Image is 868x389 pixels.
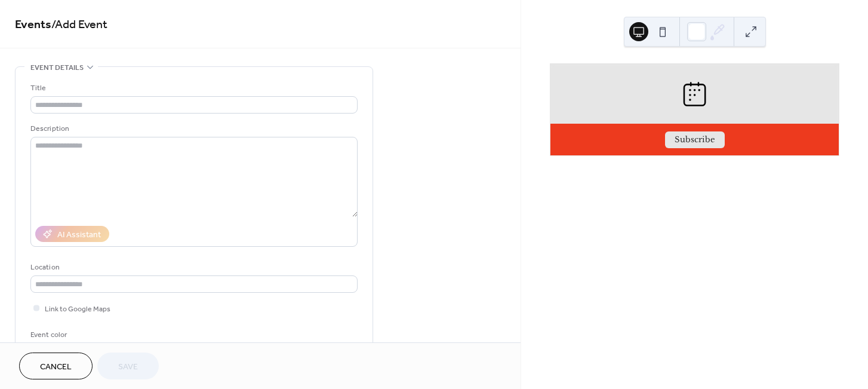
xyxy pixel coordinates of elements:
span: Link to Google Maps [45,303,110,316]
span: Cancel [40,361,72,373]
div: Description [30,122,355,135]
div: Event color [30,329,120,341]
div: Location [30,261,355,274]
button: Cancel [19,353,93,379]
span: / Add Event [51,13,107,36]
div: Title [30,82,355,94]
button: Subscribe [665,131,725,148]
a: Events [15,13,51,36]
span: Event details [30,62,84,74]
